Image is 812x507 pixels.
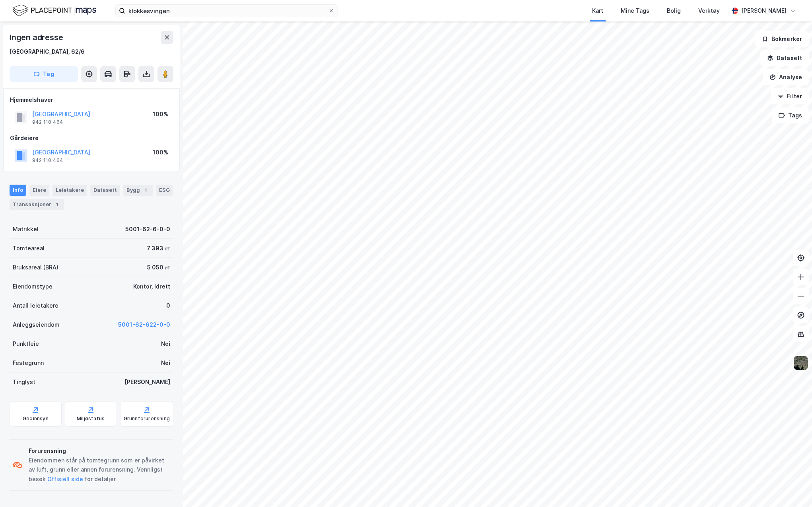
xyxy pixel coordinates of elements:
[10,199,64,210] div: Transaksjoner
[161,339,170,349] div: Nei
[772,469,812,507] div: Kontrollprogram for chat
[147,244,170,253] div: 7 393 ㎡
[13,377,35,387] div: Tinglyst
[77,415,105,422] div: Miljøstatus
[32,157,63,164] div: 942 110 464
[147,263,170,272] div: 5 050 ㎡
[772,469,812,507] iframe: Chat Widget
[667,6,681,16] div: Bolig
[10,185,26,196] div: Info
[13,224,39,234] div: Matrikkel
[741,6,787,16] div: [PERSON_NAME]
[52,185,87,196] div: Leietakere
[698,6,720,16] div: Verktøy
[118,320,170,330] button: 5001-62-622-0-0
[166,301,170,310] div: 0
[156,185,173,196] div: ESG
[13,339,39,349] div: Punktleie
[755,31,809,47] button: Bokmerker
[53,201,61,209] div: 1
[10,31,64,44] div: Ingen adresse
[592,6,603,16] div: Kart
[760,50,809,66] button: Datasett
[13,244,45,253] div: Tomteareal
[10,133,173,143] div: Gårdeiere
[32,119,63,125] div: 942 110 464
[153,109,168,119] div: 100%
[142,186,150,194] div: 1
[13,301,58,310] div: Antall leietakere
[13,282,52,291] div: Eiendomstype
[125,5,328,17] input: Søk på adresse, matrikkel, gårdeiere, leietakere eller personer
[124,377,170,387] div: [PERSON_NAME]
[10,66,78,82] button: Tag
[123,185,153,196] div: Bygg
[29,446,170,456] div: Forurensning
[29,456,170,484] div: Eiendommen står på tomtegrunn som er påvirket av luft, grunn eller annen forurensning. Vennligst ...
[793,355,808,370] img: 9k=
[161,358,170,368] div: Nei
[763,69,809,85] button: Analyse
[13,263,58,272] div: Bruksareal (BRA)
[29,185,49,196] div: Eiere
[13,358,44,368] div: Festegrunn
[10,47,85,57] div: [GEOGRAPHIC_DATA], 62/6
[23,415,49,422] div: Geoinnsyn
[124,415,170,422] div: Grunnforurensning
[125,224,170,234] div: 5001-62-6-0-0
[13,4,96,18] img: logo.f888ab2527a4732fd821a326f86c7f29.svg
[771,88,809,104] button: Filter
[621,6,649,16] div: Mine Tags
[153,148,168,157] div: 100%
[13,320,60,330] div: Anleggseiendom
[90,185,120,196] div: Datasett
[133,282,170,291] div: Kontor, Idrett
[772,107,809,123] button: Tags
[10,95,173,105] div: Hjemmelshaver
